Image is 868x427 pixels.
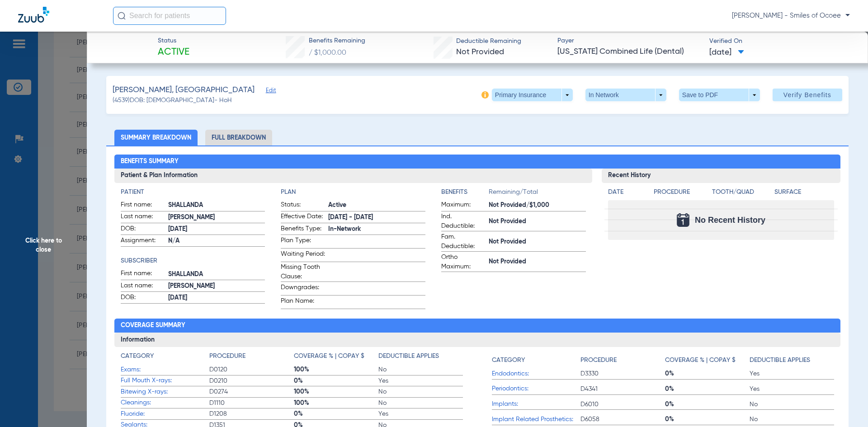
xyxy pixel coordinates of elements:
[441,253,486,272] span: Ortho Maximum:
[489,217,586,226] span: Not Provided
[750,385,834,394] span: Yes
[492,356,525,365] h4: Category
[121,224,165,235] span: DOB:
[209,352,294,364] app-breakdown-title: Procedure
[709,37,854,46] span: Verified On
[168,213,265,222] span: [PERSON_NAME]
[121,269,165,280] span: First name:
[158,46,189,59] span: Active
[209,376,294,385] span: D0210
[481,91,489,99] img: info-icon
[114,333,841,347] h3: Information
[489,201,586,210] span: Not Provided/$1,000
[665,415,750,424] span: 0%
[168,225,265,234] span: [DATE]
[121,365,209,375] span: Exams:
[121,293,165,304] span: DOB:
[732,11,850,20] span: [PERSON_NAME] - Smiles of Ocoee
[18,7,49,23] img: Zuub Logo
[281,249,325,262] span: Waiting Period:
[168,236,265,246] span: N/A
[118,12,126,20] img: Search Icon
[121,376,209,385] span: Full Mouth X-rays:
[378,352,439,361] h4: Deductible Applies
[492,369,580,379] span: Endodontics:
[294,399,378,408] span: 100%
[750,369,834,378] span: Yes
[665,352,750,368] app-breakdown-title: Coverage % | Copay $
[654,188,709,197] h4: Procedure
[608,188,646,197] h4: Date
[441,188,489,197] h4: Benefits
[168,270,265,279] span: SHALLANDA
[328,201,425,210] span: Active
[294,409,378,418] span: 0%
[209,352,245,361] h4: Procedure
[489,257,586,267] span: Not Provided
[281,188,425,197] app-breakdown-title: Plan
[823,384,868,427] iframe: Chat Widget
[492,399,580,409] span: Implants:
[665,400,750,409] span: 0%
[114,155,841,169] h2: Benefits Summary
[205,130,272,145] li: Full Breakdown
[679,89,760,101] button: Save to PDF
[209,399,294,408] span: D1110
[121,200,165,211] span: First name:
[121,398,209,408] span: Cleanings:
[750,400,834,409] span: No
[665,369,750,378] span: 0%
[580,369,665,378] span: D3330
[677,213,689,227] img: Calendar
[113,96,232,105] span: (4539) DOB: [DEMOGRAPHIC_DATA] - HoH
[281,212,325,223] span: Effective Date:
[580,415,665,424] span: D6058
[294,352,378,364] app-breakdown-title: Coverage % | Copay $
[121,188,265,197] h4: Patient
[774,188,834,197] h4: Surface
[294,352,364,361] h4: Coverage % | Copay $
[121,281,165,292] span: Last name:
[121,409,209,419] span: Fluoride:
[328,213,425,222] span: [DATE] - [DATE]
[281,283,325,295] span: Downgrades:
[168,201,265,210] span: SHALLANDA
[557,36,702,46] span: Payer
[441,212,486,231] span: Ind. Deductible:
[750,352,834,368] app-breakdown-title: Deductible Applies
[602,169,841,183] h3: Recent History
[378,352,463,364] app-breakdown-title: Deductible Applies
[456,37,521,46] span: Deductible Remaining
[580,385,665,394] span: D4341
[209,387,294,396] span: D0274
[294,376,378,385] span: 0%
[121,387,209,397] span: Bitewing X-rays:
[712,188,772,200] app-breakdown-title: Tooth/Quad
[114,319,841,333] h2: Coverage Summary
[774,188,834,200] app-breakdown-title: Surface
[309,49,346,56] span: / $1,000.00
[113,84,255,96] span: [PERSON_NAME], [GEOGRAPHIC_DATA]
[773,89,842,101] button: Verify Benefits
[441,232,486,251] span: Fam. Deductible:
[281,224,325,235] span: Benefits Type:
[121,352,154,361] h4: Category
[209,409,294,418] span: D1208
[281,236,325,248] span: Plan Type:
[441,188,489,200] app-breakdown-title: Benefits
[294,365,378,374] span: 100%
[281,296,325,309] span: Plan Name:
[585,89,666,101] button: In Network
[168,282,265,291] span: [PERSON_NAME]
[492,352,580,368] app-breakdown-title: Category
[492,384,580,394] span: Periodontics:
[783,91,831,99] span: Verify Benefits
[695,216,765,225] span: No Recent History
[378,399,463,408] span: No
[121,256,265,266] h4: Subscriber
[168,293,265,303] span: [DATE]
[378,376,463,385] span: Yes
